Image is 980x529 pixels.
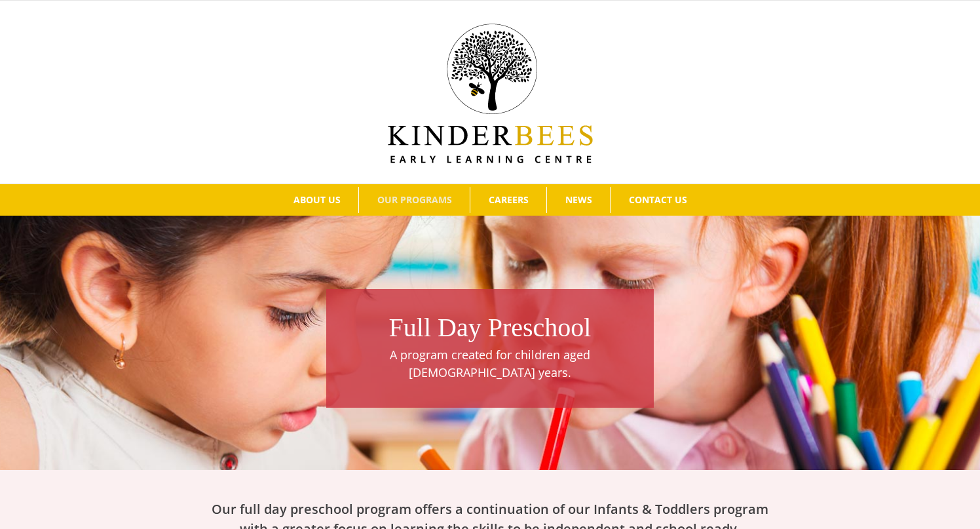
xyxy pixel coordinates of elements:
nav: Main Menu [20,184,960,216]
a: CAREERS [470,187,546,213]
a: NEWS [547,187,610,213]
a: ABOUT US [275,187,358,213]
span: NEWS [565,195,592,205]
a: CONTACT US [611,187,705,213]
span: OUR PROGRAMS [377,195,452,205]
a: OUR PROGRAMS [359,187,470,213]
p: A program created for children aged [DEMOGRAPHIC_DATA] years. [333,346,647,382]
span: CAREERS [489,195,529,205]
img: Kinder Bees Logo [388,24,593,163]
span: ABOUT US [293,195,341,205]
span: CONTACT US [629,195,687,205]
h1: Full Day Preschool [333,309,647,346]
